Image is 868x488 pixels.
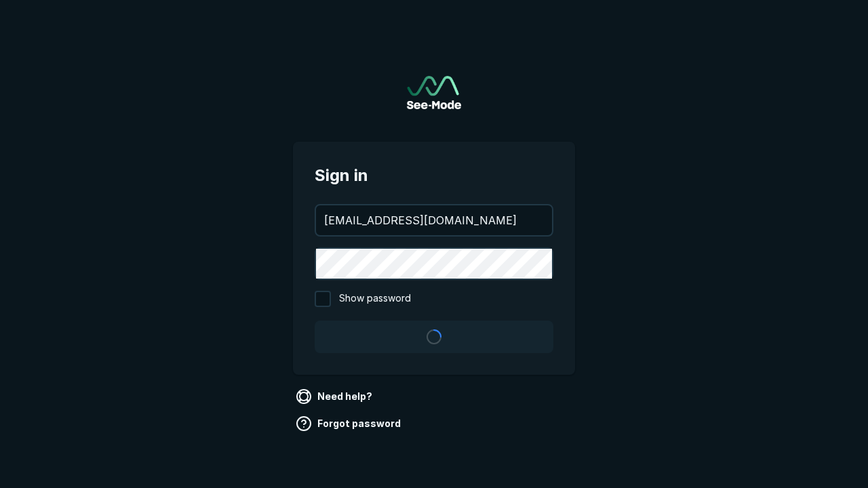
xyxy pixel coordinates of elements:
input: your@email.com [316,205,552,235]
span: Sign in [315,163,553,188]
a: Forgot password [293,413,406,434]
span: Show password [339,291,411,307]
img: See-Mode Logo [407,76,461,109]
a: Need help? [293,386,378,407]
a: Go to sign in [407,76,461,109]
